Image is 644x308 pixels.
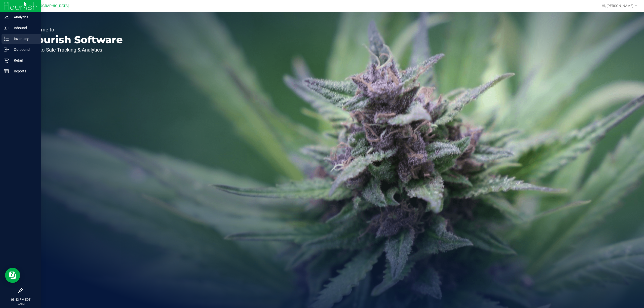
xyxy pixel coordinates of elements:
[4,58,9,63] inline-svg: Retail
[4,69,9,74] inline-svg: Reports
[4,36,9,41] inline-svg: Inventory
[2,302,39,306] p: [DATE]
[9,57,39,63] p: Retail
[5,268,20,283] iframe: Resource center
[4,15,9,20] inline-svg: Analytics
[9,68,39,74] p: Reports
[4,47,9,52] inline-svg: Outbound
[9,47,39,53] p: Outbound
[34,4,69,8] span: [GEOGRAPHIC_DATA]
[9,25,39,31] p: Inbound
[4,25,9,30] inline-svg: Inbound
[27,35,123,45] p: Flourish Software
[27,27,123,32] p: Welcome to
[9,36,39,42] p: Inventory
[9,14,39,20] p: Analytics
[27,47,123,52] p: Seed-to-Sale Tracking & Analytics
[2,297,39,302] p: 08:43 PM EDT
[602,4,634,8] span: Hi, [PERSON_NAME]!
